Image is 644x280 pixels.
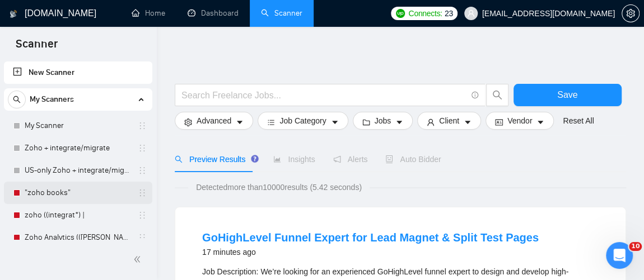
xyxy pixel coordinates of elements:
[464,118,472,126] span: caret-down
[25,182,131,204] a: "zoho books"
[557,88,577,102] span: Save
[487,90,508,100] span: search
[25,137,131,159] a: Zoho + integrate/migrate
[622,9,640,18] a: setting
[486,112,554,130] button: idcardVendorcaret-down
[138,233,147,242] span: holder
[279,115,326,127] span: Job Category
[353,112,413,130] button: folderJobscaret-down
[408,7,442,20] span: Connects:
[197,115,231,127] span: Advanced
[25,226,131,249] a: Zoho Analytics (([PERSON_NAME]
[132,8,165,18] a: homeHome
[175,112,253,130] button: settingAdvancedcaret-down
[273,155,315,164] span: Insights
[258,112,348,130] button: barsJob Categorycaret-down
[622,9,639,18] span: setting
[181,88,466,102] input: Search Freelance Jobs...
[261,8,302,18] a: searchScanner
[472,92,479,99] span: info-circle
[362,118,370,126] span: folder
[13,61,143,84] a: New Scanner
[629,242,642,251] span: 10
[25,159,131,182] a: US-only Zoho + integrate/migrate
[467,10,475,17] span: user
[10,5,17,23] img: logo
[188,8,239,18] a: dashboardDashboard
[486,84,508,106] button: search
[138,144,147,153] span: holder
[333,155,368,164] span: Alerts
[622,4,640,22] button: setting
[7,36,67,59] span: Scanner
[202,245,539,259] div: 17 minutes ago
[267,118,275,126] span: bars
[417,112,481,130] button: userClientcaret-down
[138,166,147,175] span: holder
[138,188,147,197] span: holder
[507,115,532,127] span: Vendor
[138,121,147,130] span: holder
[175,155,183,163] span: search
[138,211,147,220] span: holder
[236,118,244,126] span: caret-down
[25,204,131,226] a: zoho ((integrat*) |
[273,155,281,163] span: area-chart
[606,242,633,269] iframe: Intercom live chat
[445,7,453,20] span: 23
[395,118,403,126] span: caret-down
[175,155,255,164] span: Preview Results
[188,181,370,193] span: Detected more than 10000 results (5.42 seconds)
[396,9,405,18] img: upwork-logo.png
[250,154,260,164] div: Tooltip anchor
[385,155,393,163] span: robot
[202,231,539,244] a: GoHighLevel Funnel Expert for Lead Magnet & Split Test Pages
[375,115,391,127] span: Jobs
[495,118,503,126] span: idcard
[184,118,192,126] span: setting
[514,84,622,106] button: Save
[427,118,435,126] span: user
[4,61,152,84] li: New Scanner
[8,96,25,103] span: search
[439,115,459,127] span: Client
[563,115,594,127] a: Reset All
[331,118,339,126] span: caret-down
[385,155,441,164] span: Auto Bidder
[536,118,544,126] span: caret-down
[333,155,341,163] span: notification
[8,91,26,108] button: search
[133,254,144,265] span: double-left
[25,115,131,137] a: My Scanner
[30,88,74,111] span: My Scanners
